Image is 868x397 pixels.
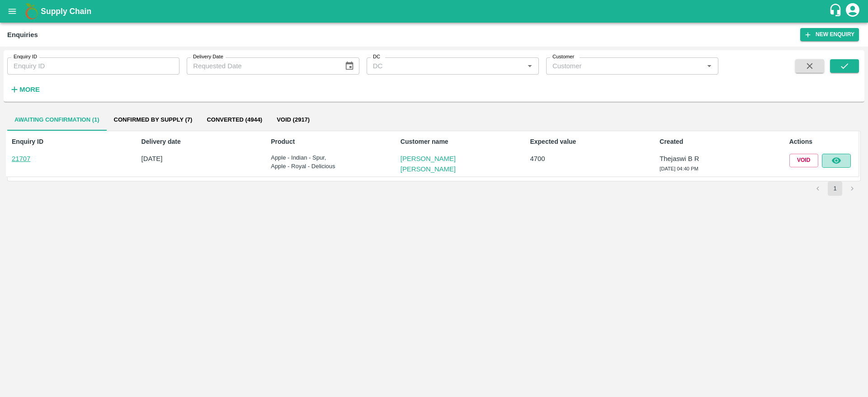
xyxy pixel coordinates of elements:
span: [DATE] 04:40 PM [660,166,698,171]
a: 21707 [12,155,30,162]
a: Supply Chain [41,5,829,18]
div: account of current user [844,2,861,21]
p: Customer name [401,137,467,147]
img: logo [23,2,41,20]
button: More [7,82,42,97]
p: Expected value [530,137,597,147]
input: DC [369,60,521,72]
p: 4700 [530,154,597,164]
nav: pagination navigation [809,181,861,196]
input: Customer [549,60,701,72]
input: Requested Date [187,57,337,75]
button: New Enquiry [800,28,859,41]
button: Choose date [341,57,358,75]
button: Void [789,154,818,167]
label: DC [373,53,380,61]
strong: More [19,86,40,93]
div: Enquiries [7,29,38,41]
input: Enquiry ID [7,57,179,75]
p: Actions [789,137,856,147]
p: [DATE] [142,154,208,164]
button: Open [703,60,715,72]
label: Customer [552,53,574,61]
button: Converted (4944) [199,109,269,131]
label: Delivery Date [193,53,223,61]
p: Enquiry ID [12,137,79,147]
button: Open [524,60,536,72]
label: Enquiry ID [14,53,37,61]
div: customer-support [829,3,844,19]
button: Confirmed by supply (7) [107,109,200,131]
b: Supply Chain [41,7,91,16]
button: page 1 [828,181,842,196]
p: Apple - Indian - Spur, Apple - Royal - Delicious [271,154,338,170]
p: Delivery date [142,137,208,147]
button: open drawer [2,1,23,22]
a: [PERSON_NAME] [PERSON_NAME] [401,154,467,174]
p: Created [660,137,726,147]
p: Thejaswi B R [660,154,726,164]
button: Void (2917) [269,109,317,131]
p: Product [271,137,338,147]
button: Awaiting confirmation (1) [7,109,107,131]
